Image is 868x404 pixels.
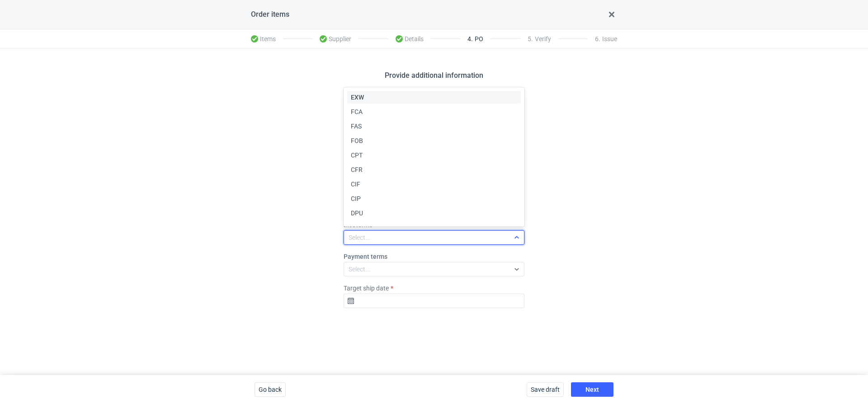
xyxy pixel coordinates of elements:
[571,382,613,397] button: Next
[351,93,364,102] span: EXW
[259,386,282,393] span: Go back
[312,30,359,48] li: Supplier
[251,30,283,48] li: Items
[349,265,371,274] div: Select...
[349,233,371,242] div: Select...
[520,30,558,48] li: Verify
[351,165,363,174] span: CFR
[351,122,362,131] span: FAS
[351,223,363,232] span: DAP
[344,284,389,293] label: Target ship date
[351,107,363,116] span: FCA
[351,180,360,189] span: CIF
[531,386,560,393] span: Save draft
[528,35,533,43] span: 5 .
[388,30,431,48] li: Details
[460,30,491,48] li: PO
[344,252,387,261] label: Payment terms
[351,209,363,218] span: DPU
[588,30,617,48] li: Issue
[351,194,361,203] span: CIP
[585,386,599,393] span: Next
[595,35,600,43] span: 6 .
[351,151,363,160] span: CPT
[385,70,483,81] h2: Provide additional information
[351,136,363,145] span: FOB
[467,35,473,43] span: 4 .
[255,382,286,397] button: Go back
[527,382,564,397] button: Save draft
